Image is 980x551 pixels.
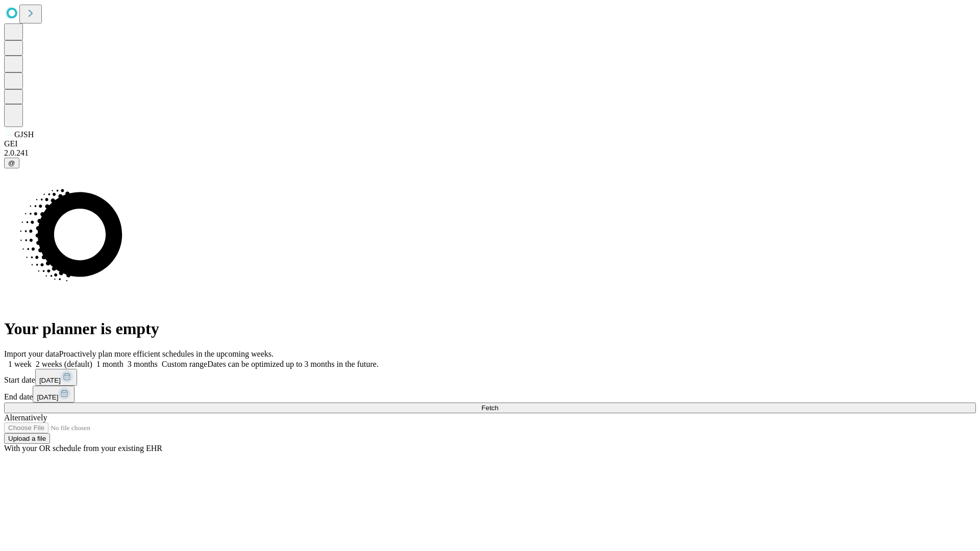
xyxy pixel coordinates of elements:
span: @ [8,159,15,167]
span: 1 week [8,360,32,368]
div: GEI [4,139,976,148]
span: GJSH [14,130,34,139]
span: Import your data [4,349,59,358]
h1: Your planner is empty [4,319,976,338]
span: 2 weeks (default) [36,360,92,368]
div: End date [4,386,976,403]
button: @ [4,158,19,168]
span: Custom range [162,360,207,368]
span: Alternatively [4,413,47,422]
span: [DATE] [39,377,61,384]
div: Start date [4,369,976,386]
span: With your OR schedule from your existing EHR [4,444,162,453]
span: Dates can be optimized up to 3 months in the future. [207,360,378,368]
button: [DATE] [33,386,75,403]
span: [DATE] [37,393,58,401]
span: Fetch [481,404,498,412]
div: 2.0.241 [4,148,976,158]
span: 3 months [128,360,158,368]
button: Upload a file [4,433,50,444]
span: 1 month [96,360,124,368]
button: Fetch [4,403,976,413]
span: Proactively plan more efficient schedules in the upcoming weeks. [59,349,274,358]
button: [DATE] [35,369,77,386]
